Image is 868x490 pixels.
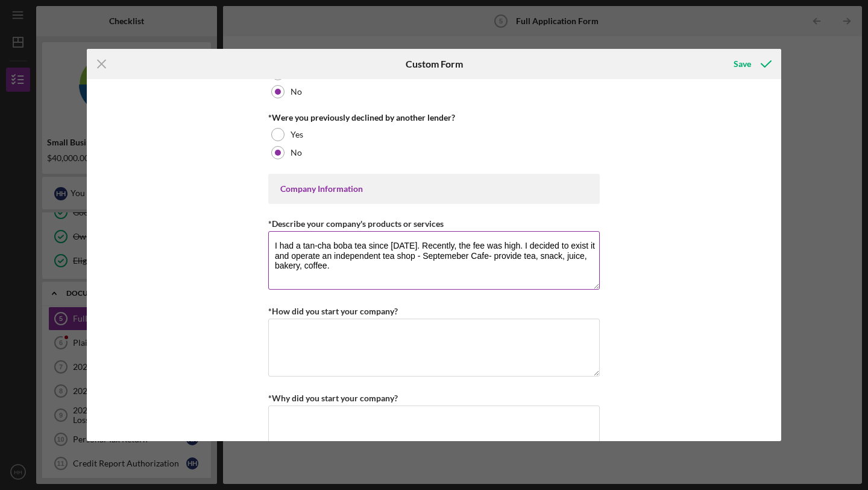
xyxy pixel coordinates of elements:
div: *Were you previously declined by another lender? [268,113,600,122]
div: Save [734,52,751,76]
div: Company Information [280,184,588,194]
label: No [291,148,302,157]
label: *Describe your company's products or services [268,218,444,229]
label: *Why did you start your company? [268,393,398,403]
textarea: I had a tan-cha boba tea since [DATE]. Recently, the fee was high. I decided to exist it and oper... [268,231,600,289]
label: *How did you start your company? [268,306,398,316]
h6: Custom Form [406,59,463,69]
label: No [291,87,302,97]
button: Save [722,52,781,76]
label: Yes [291,130,303,139]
